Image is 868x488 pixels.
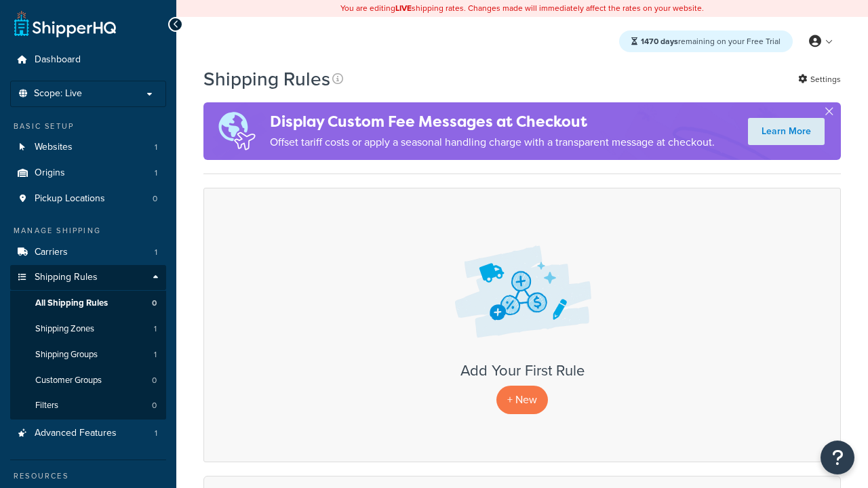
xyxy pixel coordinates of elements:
li: All Shipping Rules [10,291,166,316]
span: 0 [152,400,157,411]
li: Filters [10,393,166,418]
div: remaining on your Free Trial [619,30,793,52]
li: Shipping Rules [10,265,166,420]
b: LIVE [395,2,412,14]
span: 1 [155,428,157,439]
span: 1 [155,142,157,153]
a: Filters 0 [10,393,166,418]
span: Websites [35,142,73,153]
div: Resources [10,470,166,482]
span: Origins [35,167,65,179]
span: Carriers [35,247,68,258]
a: Shipping Groups 1 [10,342,166,367]
a: Origins 1 [10,161,166,186]
span: Customer Groups [35,375,102,386]
li: Shipping Zones [10,317,166,342]
h4: Display Custom Fee Messages at Checkout [270,110,715,133]
a: Shipping Rules [10,265,166,290]
a: ShipperHQ Home [14,10,116,37]
span: 1 [154,349,157,361]
a: Carriers 1 [10,240,166,265]
li: Origins [10,161,166,186]
li: Advanced Features [10,421,166,446]
span: 0 [152,375,157,386]
li: Carriers [10,240,166,265]
span: 0 [152,298,157,309]
span: Pickup Locations [35,193,105,205]
a: Advanced Features 1 [10,421,166,446]
a: Shipping Zones 1 [10,317,166,342]
strong: 1470 days [641,35,678,47]
p: Offset tariff costs or apply a seasonal handling charge with a transparent message at checkout. [270,133,715,152]
a: Learn More [748,118,825,145]
li: Customer Groups [10,368,166,393]
span: Shipping Groups [35,349,98,361]
span: 1 [155,247,157,258]
h1: Shipping Rules [203,66,330,92]
span: 1 [154,323,157,335]
a: Dashboard [10,47,166,73]
a: All Shipping Rules 0 [10,291,166,316]
a: Websites 1 [10,135,166,160]
span: Dashboard [35,54,81,66]
div: Basic Setup [10,121,166,132]
span: All Shipping Rules [35,298,108,309]
a: Settings [798,70,841,89]
span: 1 [155,167,157,179]
img: duties-banner-06bc72dcb5fe05cb3f9472aba00be2ae8eb53ab6f0d8bb03d382ba314ac3c341.png [203,102,270,160]
span: Advanced Features [35,428,117,439]
a: Customer Groups 0 [10,368,166,393]
span: Scope: Live [34,88,82,100]
li: Shipping Groups [10,342,166,367]
a: Pickup Locations 0 [10,186,166,211]
h3: Add Your First Rule [218,363,827,379]
button: Open Resource Center [821,441,854,474]
span: 0 [153,193,157,205]
span: Shipping Rules [35,272,98,283]
div: Manage Shipping [10,225,166,237]
li: Pickup Locations [10,186,166,211]
p: + New [496,386,548,413]
span: Filters [35,400,58,411]
span: Shipping Zones [35,323,94,335]
li: Websites [10,135,166,160]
